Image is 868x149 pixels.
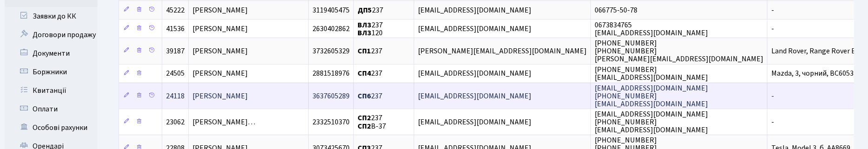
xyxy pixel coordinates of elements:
b: ВЛ3 [358,20,371,30]
span: [PERSON_NAME] [192,46,248,56]
span: [PHONE_NUMBER] [PHONE_NUMBER] [PERSON_NAME][EMAIL_ADDRESS][DOMAIN_NAME] [595,38,763,64]
span: 0673834765 [EMAIL_ADDRESS][DOMAIN_NAME] [595,20,708,38]
a: Боржники [5,63,98,81]
span: 45222 [166,5,185,15]
span: 3732605329 [312,46,350,56]
a: Особові рахунки [5,118,98,137]
b: ВЛ3 [358,28,371,38]
a: Квитанції [5,81,98,100]
span: [PERSON_NAME] [192,69,248,79]
span: 24118 [166,91,185,101]
b: СП6 [358,91,371,101]
span: 237 В-37 [358,113,386,131]
span: [PERSON_NAME] [192,24,248,34]
span: - [771,91,774,101]
a: Заявки до КК [5,7,98,26]
span: [EMAIL_ADDRESS][DOMAIN_NAME] [PHONE_NUMBER] [EMAIL_ADDRESS][DOMAIN_NAME] [595,109,708,135]
span: [PERSON_NAME] [192,5,248,15]
span: 237 [358,5,383,15]
span: 237 [358,46,382,56]
span: - [771,5,774,15]
span: 2630402862 [312,24,350,34]
span: 23062 [166,117,185,127]
span: [PERSON_NAME][EMAIL_ADDRESS][DOMAIN_NAME] [418,46,587,56]
span: [EMAIL_ADDRESS][DOMAIN_NAME] [PHONE_NUMBER] [EMAIL_ADDRESS][DOMAIN_NAME] [595,83,708,109]
span: [PERSON_NAME] [192,91,248,101]
span: 3637605289 [312,91,350,101]
span: [EMAIL_ADDRESS][DOMAIN_NAME] [418,91,531,101]
a: Оплати [5,100,98,118]
span: 2881518976 [312,69,350,79]
b: СП1 [358,46,371,56]
span: - [771,24,774,34]
b: ДП5 [358,5,372,15]
b: СП2 [358,121,371,131]
span: 39187 [166,46,185,56]
span: [EMAIL_ADDRESS][DOMAIN_NAME] [418,117,531,127]
span: [EMAIL_ADDRESS][DOMAIN_NAME] [418,24,531,34]
b: СП2 [358,113,371,123]
span: - [771,117,774,127]
span: [EMAIL_ADDRESS][DOMAIN_NAME] [418,5,531,15]
span: 237 120 [358,20,383,38]
span: 066775-50-78 [595,5,637,15]
span: 2332510370 [312,117,350,127]
b: СП4 [358,69,371,79]
a: Договори продажу [5,26,98,44]
span: 3119405475 [312,5,350,15]
span: 237 [358,69,382,79]
span: Mazda, 3, чорний, ВС6053НА [771,69,863,79]
span: 237 [358,91,382,101]
span: 41536 [166,24,185,34]
span: [EMAIL_ADDRESS][DOMAIN_NAME] [418,69,531,79]
a: Документи [5,44,98,63]
span: [PHONE_NUMBER] [EMAIL_ADDRESS][DOMAIN_NAME] [595,65,708,83]
span: [PERSON_NAME]… [192,117,255,127]
span: 24505 [166,69,185,79]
